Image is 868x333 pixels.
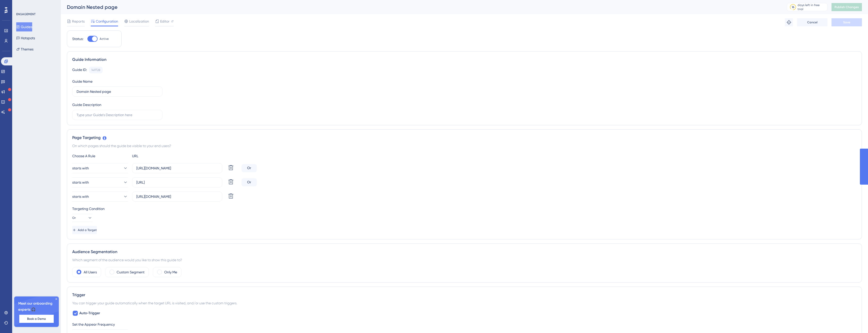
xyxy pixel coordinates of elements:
div: 16 [792,5,795,9]
div: Guide Description [72,102,101,108]
div: Status: [72,36,83,42]
button: Guides [16,22,32,31]
div: Guide ID: [72,67,87,73]
span: Editor [160,18,170,24]
div: Choose A Rule [72,153,128,159]
div: Audience Segmentation [72,249,857,255]
label: Custom Segment [117,269,144,275]
span: Add a Target [78,228,97,232]
div: Domain Nested page [67,4,774,11]
label: All Users [84,269,97,275]
div: Set the Appear Frequency [72,321,857,327]
input: yourwebsite.com/path [136,165,218,171]
div: URL [132,153,188,159]
button: Themes [16,45,33,54]
div: Targeting Condition [72,206,857,212]
div: On which pages should the guide be visible to your end users? [72,143,857,149]
div: 149728 [91,68,100,72]
div: You can trigger your guide automatically when the target URL is visited, and/or use the custom tr... [72,300,857,306]
span: starts with [72,194,89,200]
button: Or [72,214,93,222]
div: Which segment of the audience would you like to show this guide to? [72,257,857,263]
span: Meet our onboarding experts 🎧 [18,301,55,313]
div: Page Targeting [72,135,857,141]
span: Book a Demo [27,317,46,321]
button: starts with [72,163,128,173]
span: Auto-Trigger [79,310,100,316]
div: Trigger [72,292,857,298]
input: yourwebsite.com/path [136,194,218,199]
button: Add a Target [72,226,97,234]
div: Or [242,164,257,172]
button: Cancel [797,18,827,26]
input: Type your Guide’s Name here [77,89,158,94]
span: Localization [129,18,149,24]
div: Guide Information [72,57,857,63]
span: Cancel [807,20,818,24]
input: yourwebsite.com/path [136,180,218,185]
span: Reports [72,18,85,24]
span: starts with [72,165,89,171]
span: Active [100,37,109,41]
span: Or [72,216,76,220]
span: Save [843,20,850,24]
div: days left in free trial [798,3,826,11]
span: Publish Changes [835,5,859,9]
button: starts with [72,177,128,187]
button: Save [832,18,862,26]
span: starts with [72,179,89,185]
div: Guide Name [72,78,93,84]
button: Hotspots [16,33,35,43]
button: Publish Changes [832,3,862,11]
button: Book a Demo [19,315,54,323]
input: Type your Guide’s Description here [77,112,158,118]
div: ENGAGEMENT [16,12,35,16]
div: Or [242,178,257,186]
button: starts with [72,191,128,202]
label: Only Me [164,269,177,275]
iframe: UserGuiding AI Assistant Launcher [847,313,862,328]
span: Configuration [96,18,118,24]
